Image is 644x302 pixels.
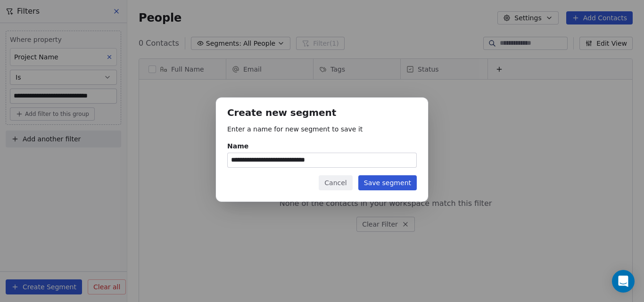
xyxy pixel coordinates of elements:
p: Enter a name for new segment to save it [227,124,417,134]
button: Save segment [358,175,417,190]
button: Cancel [319,175,352,190]
input: Name [228,153,416,167]
h1: Create new segment [227,109,417,119]
div: Name [227,141,417,151]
